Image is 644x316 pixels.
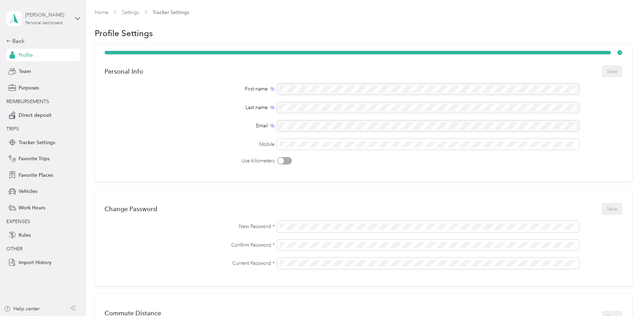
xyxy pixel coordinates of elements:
[256,122,268,129] span: Email
[19,52,33,59] span: Profile
[153,9,189,16] span: Tracker Settings
[6,99,49,105] span: REIMBURSEMENTS
[19,204,45,211] span: Work Hours
[245,85,268,93] span: First name
[105,205,157,213] div: Change Password
[605,277,644,316] iframe: Everlance-gr Chat Button Frame
[105,141,275,148] label: Mobile
[19,188,37,195] span: Vehicles
[19,231,31,239] span: Rules
[105,241,275,249] label: Confirm Password
[19,112,52,119] span: Direct deposit
[105,223,275,230] label: New Password
[19,139,55,146] span: Tracker Settings
[19,259,52,266] span: Import History
[19,68,31,75] span: Team
[25,21,63,25] div: Personal dashboard
[19,84,39,92] span: Purposes
[25,11,69,19] div: [PERSON_NAME]
[95,9,108,15] a: Home
[4,305,40,312] button: Help center
[246,104,268,111] span: Last name
[95,29,153,37] h1: Profile Settings
[105,260,275,267] label: Current Password
[105,68,143,75] div: Personal Info
[19,155,49,162] span: Favorite Trips
[6,37,76,45] div: Back
[19,172,53,179] span: Favorite Places
[6,218,30,224] span: EXPENSES
[122,9,139,15] a: Settings
[6,126,19,132] span: TRIPS
[6,246,22,252] span: OTHER
[105,157,275,164] label: Use Kilometers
